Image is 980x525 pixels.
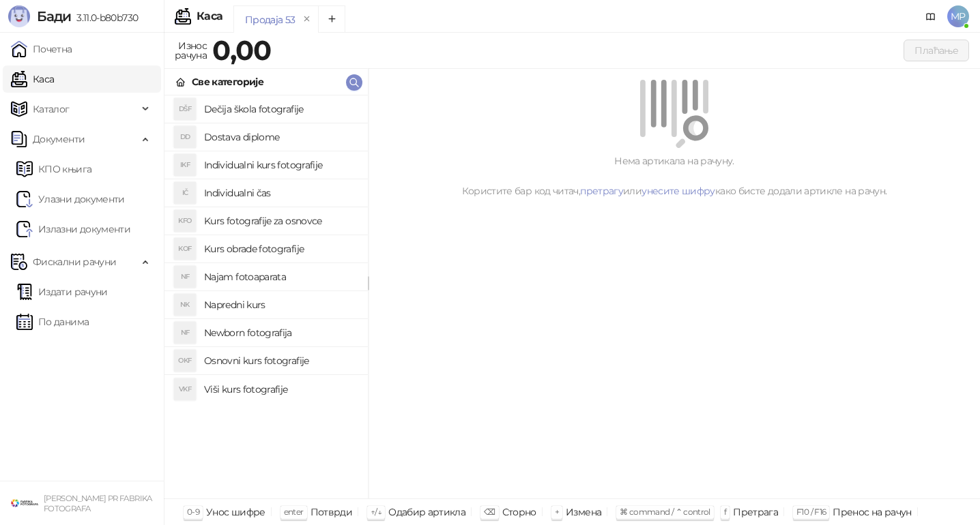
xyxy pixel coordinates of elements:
[204,266,357,288] h4: Najam fotoaparata
[174,350,196,372] div: OKF
[566,503,601,521] div: Измена
[174,294,196,316] div: NK
[71,12,138,24] span: 3.11.0-b80b730
[16,278,108,305] a: Издати рачуни
[174,378,196,400] div: VKF
[484,507,495,517] span: ⌫
[371,507,381,517] span: ↑/↓
[16,215,130,243] a: Излазни документи
[204,126,357,148] h4: Dostava diplome
[174,238,196,260] div: KOF
[904,40,969,61] button: Плаћање
[204,294,357,316] h4: Napredni kurs
[174,182,196,204] div: IČ
[204,322,357,344] h4: Newborn fotografija
[833,503,911,521] div: Пренос на рачун
[16,185,125,213] a: Ulazni dokumentiУлазни документи
[311,503,353,521] div: Потврди
[16,308,89,335] a: По данима
[724,507,726,517] span: f
[947,5,969,27] span: MP
[11,490,38,517] img: 64x64-companyLogo-38624034-993d-4b3e-9699-b297fbaf4d83.png
[298,14,316,25] button: remove
[212,33,271,67] strong: 0,00
[204,98,357,120] h4: Dečija škola fotografije
[174,210,196,232] div: KFO
[11,35,72,63] a: Почетна
[204,238,357,260] h4: Kurs obrade fotografije
[37,8,71,25] span: Бади
[33,95,70,123] span: Каталог
[580,185,623,197] a: претрагу
[174,98,196,120] div: DŠF
[245,12,296,27] div: Продаја 53
[920,5,942,27] a: Документација
[16,155,91,183] a: KPO knjigaКПО књига
[44,494,152,513] small: [PERSON_NAME] PR FABRIKA FOTOGRAFA
[642,185,715,197] a: унесите шифру
[204,210,357,232] h4: Kurs fotografije za osnovce
[796,507,826,517] span: F10 / F16
[204,378,357,400] h4: Viši kurs fotografije
[11,65,54,93] a: Каса
[620,507,710,517] span: ⌘ command / ⌃ control
[555,507,559,517] span: +
[206,503,265,521] div: Унос шифре
[284,507,304,517] span: enter
[204,154,357,176] h4: Individualni kurs fotografije
[733,503,778,521] div: Претрага
[385,153,964,198] div: Нема артикала на рачуну. Користите бар код читач, или како бисте додали артикле на рачун.
[192,74,263,89] div: Све категорије
[174,126,196,148] div: DD
[8,5,30,27] img: Logo
[172,37,210,64] div: Износ рачуна
[174,322,196,344] div: NF
[164,95,368,498] div: grid
[318,5,345,33] button: Add tab
[33,248,116,275] span: Фискални рачуни
[33,125,85,153] span: Документи
[204,350,357,372] h4: Osnovni kurs fotografije
[204,182,357,204] h4: Individualni čas
[388,503,465,521] div: Одабир артикла
[174,266,196,288] div: NF
[197,11,222,22] div: Каса
[174,154,196,176] div: IKF
[502,503,536,521] div: Сторно
[187,507,199,517] span: 0-9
